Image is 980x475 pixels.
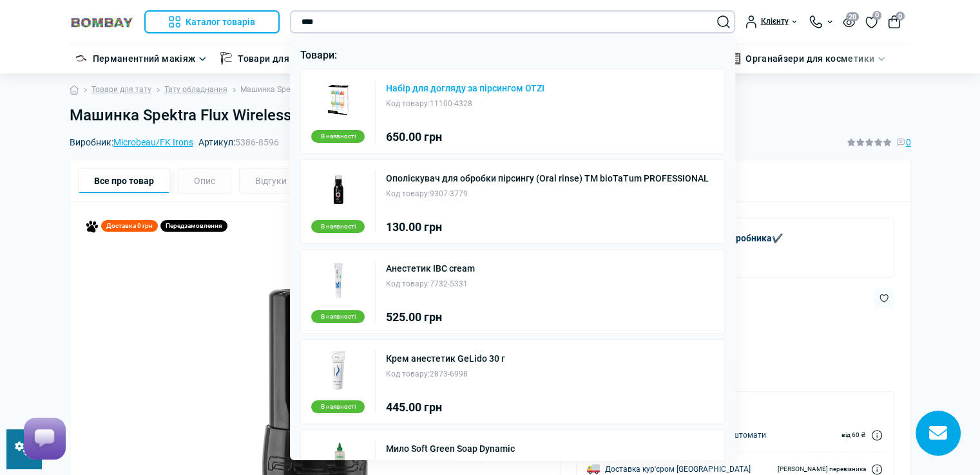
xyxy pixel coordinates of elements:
[386,278,475,290] div: 7732-5331
[386,458,515,470] div: 3304-0301
[386,354,505,363] a: Крем анестетик GeLido 30 г
[386,444,515,453] a: Мило Soft Green Soap Dynamic
[70,16,134,28] img: BOMBAY
[238,51,311,66] a: Товари для тату
[386,189,430,198] span: Код товару:
[386,279,430,288] span: Код товару:
[386,99,430,108] span: Код товару:
[93,51,196,66] a: Перманентний макіяж
[872,11,881,20] span: 0
[386,264,475,273] a: Анестетик IBC cream
[386,131,544,143] div: 650.00 грн
[386,221,709,233] div: 130.00 грн
[846,12,859,21] span: 20
[75,52,88,65] img: Перманентний макіяж
[300,47,725,64] p: Товари:
[888,15,901,28] button: 0
[386,84,544,93] a: Набір для догляду за пірсингом OTZI
[220,52,233,65] img: Товари для тату
[745,51,874,66] a: Органайзери для косметики
[311,220,365,233] div: В наявності
[843,16,855,27] button: 20
[386,174,709,183] a: Ополіскувач для обробки пірсингу (Oral rinse) TM bioTaTum PROFESSIONAL
[318,80,358,120] img: Набір для догляду за пірсингом OTZI
[311,310,365,323] div: В наявності
[386,368,505,380] div: 2873-6998
[386,98,544,110] div: 11100-4328
[865,15,878,29] a: 0
[311,400,365,413] div: В наявності
[318,260,358,300] img: Анестетик IBC cream
[717,15,730,28] button: Search
[386,188,709,200] div: 9307-3779
[311,130,365,143] div: В наявності
[386,460,430,469] span: Код товару:
[386,312,475,323] div: 525.00 грн
[896,12,905,21] span: 0
[318,170,358,210] img: Ополіскувач для обробки пірсингу (Oral rinse) TM bioTaTum PROFESSIONAL
[386,402,505,413] div: 445.00 грн
[318,350,358,390] img: Крем анестетик GeLido 30 г
[144,10,280,33] button: Каталог товарів
[386,369,430,378] span: Код товару:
